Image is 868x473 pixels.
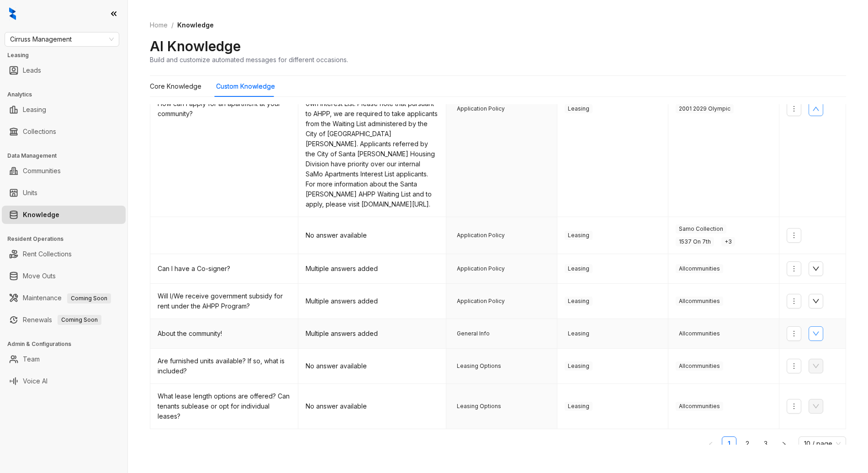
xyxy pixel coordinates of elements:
[799,436,846,451] div: Page Size
[676,104,734,113] span: 2001 2029 Olympic
[23,101,46,119] a: Leasing
[790,362,798,370] span: more
[2,311,126,329] li: Renewals
[722,437,736,451] a: 1
[454,402,504,411] span: Leasing Options
[177,21,214,29] span: Knowledge
[676,237,714,246] span: 1537 On 7th
[790,330,798,337] span: more
[9,7,16,20] img: logo
[758,436,773,451] li: 3
[2,245,126,263] li: Rent Collections
[298,384,446,429] td: No answer available
[708,441,714,447] span: left
[454,329,493,338] span: General Info
[565,361,593,371] span: Leasing
[790,265,798,272] span: more
[790,232,798,239] span: more
[565,402,593,411] span: Leasing
[171,20,174,30] li: /
[676,361,723,371] span: All communities
[790,403,798,410] span: more
[2,101,126,119] li: Leasing
[721,237,735,246] span: + 3
[158,264,291,274] div: Can I have a Co-signer?
[7,90,127,99] h3: Analytics
[777,436,791,451] li: Next Page
[2,122,126,141] li: Collections
[2,350,126,368] li: Team
[67,293,111,303] span: Coming Soon
[23,372,48,390] a: Voice AI
[298,319,446,349] td: Multiple answers added
[812,330,820,337] span: down
[2,184,126,202] li: Units
[454,264,508,273] span: Application Policy
[454,104,508,113] span: Application Policy
[158,329,291,339] div: About the community!
[7,235,127,243] h3: Resident Operations
[7,152,127,160] h3: Data Management
[298,254,446,284] td: Multiple answers added
[2,267,126,285] li: Move Outs
[454,231,508,240] span: Application Policy
[10,32,114,46] span: Cirruss Management
[704,436,718,451] button: left
[150,37,241,55] h2: AI Knowledge
[759,437,773,451] a: 3
[216,81,275,91] div: Custom Knowledge
[7,340,127,348] h3: Admin & Configurations
[676,297,723,306] span: All communities
[565,264,593,273] span: Leasing
[2,206,126,224] li: Knowledge
[2,289,126,307] li: Maintenance
[676,264,723,273] span: All communities
[23,311,101,329] a: RenewalsComing Soon
[2,61,126,80] li: Leads
[565,297,593,306] span: Leasing
[158,391,291,421] div: What lease length options are offered? Can tenants sublease or opt for individual leases?
[777,436,791,451] button: right
[454,361,504,371] span: Leasing Options
[804,437,841,451] span: 10 / page
[565,231,593,240] span: Leasing
[676,402,723,411] span: All communities
[298,284,446,319] td: Multiple answers added
[148,20,169,30] a: Home
[812,298,820,305] span: down
[565,104,593,113] span: Leasing
[23,206,59,224] a: Knowledge
[812,265,820,272] span: down
[7,51,127,59] h3: Leasing
[23,122,56,141] a: Collections
[298,349,446,384] td: No answer available
[741,437,754,451] a: 2
[565,329,593,338] span: Leasing
[2,162,126,180] li: Communities
[158,291,291,311] div: Will I/We receive government subsidy for rent under the AHPP Program?
[790,298,798,305] span: more
[781,441,787,447] span: right
[704,436,718,451] li: Previous Page
[23,245,72,263] a: Rent Collections
[2,372,126,390] li: Voice AI
[23,350,40,368] a: Team
[790,105,798,112] span: more
[23,61,41,80] a: Leads
[150,81,201,91] div: Core Knowledge
[676,224,726,234] span: Samo Collection
[454,297,508,306] span: Application Policy
[812,105,820,112] span: up
[298,1,446,217] td: You can apply for our Interest List and you will be notified by SAMO Leasing Agent when a suitabl...
[150,55,348,64] div: Build and customize automated messages for different occasions.
[158,356,291,376] div: Are furnished units available? If so, what is included?
[722,436,736,451] li: 1
[23,267,56,285] a: Move Outs
[740,436,755,451] li: 2
[158,99,291,119] div: How can I apply for an apartment at your community?
[676,329,723,338] span: All communities
[23,162,61,180] a: Communities
[298,217,446,254] td: No answer available
[58,315,101,325] span: Coming Soon
[23,184,37,202] a: Units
